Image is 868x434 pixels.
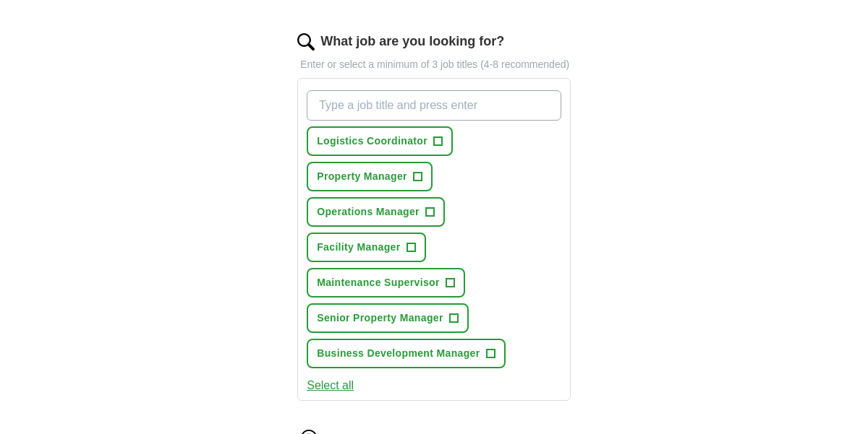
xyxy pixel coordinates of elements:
span: Maintenance Supervisor [317,275,440,290]
button: Business Development Manager [307,339,505,368]
label: What job are you looking for? [320,32,504,51]
button: Operations Manager [307,197,445,227]
span: Business Development Manager [317,346,480,361]
button: Maintenance Supervisor [307,268,465,298]
button: Property Manager [307,162,433,191]
span: Senior Property Manager [317,311,443,326]
span: Operations Manager [317,204,420,220]
span: Property Manager [317,169,407,184]
button: Logistics Coordinator [307,126,453,156]
input: Type a job title and press enter [307,90,561,121]
button: Select all [307,377,354,394]
span: Facility Manager [317,240,400,255]
button: Facility Manager [307,233,425,262]
p: Enter or select a minimum of 3 job titles (4-8 recommended) [297,57,571,72]
img: search.png [297,33,315,51]
span: Logistics Coordinator [317,134,427,149]
button: Senior Property Manager [307,303,469,333]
